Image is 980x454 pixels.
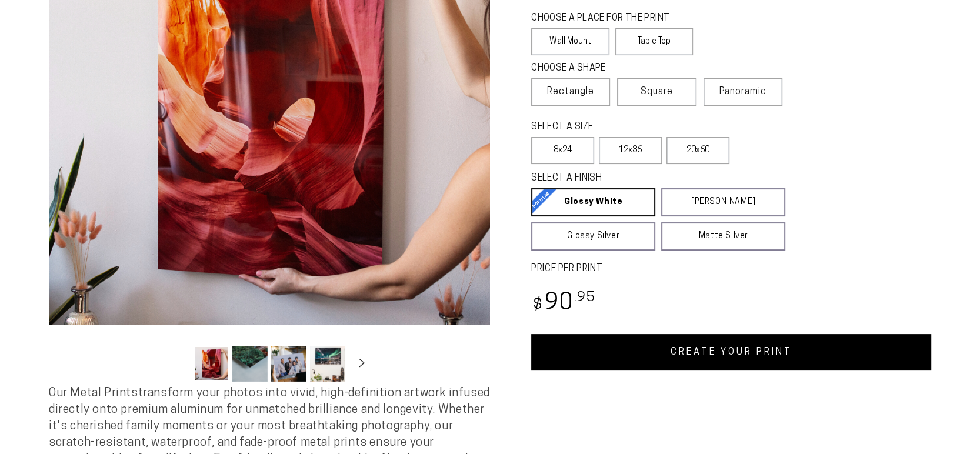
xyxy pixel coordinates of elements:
a: Glossy Silver [531,222,655,251]
legend: CHOOSE A PLACE FOR THE PRINT [531,12,682,25]
button: Load image 1 in gallery view [194,346,229,382]
label: 20x60 [666,137,729,164]
a: Matte Silver [661,222,785,251]
button: Load image 3 in gallery view [271,346,306,382]
button: Load image 2 in gallery view [232,346,268,382]
button: Slide left [164,350,190,376]
legend: SELECT A FINISH [531,172,757,185]
sup: .95 [574,291,595,305]
label: 8x24 [531,137,594,164]
button: Slide right [349,350,375,376]
span: Rectangle [547,85,594,99]
a: CREATE YOUR PRINT [531,334,931,370]
span: Square [641,85,673,99]
span: Panoramic [719,87,766,96]
a: Glossy White [531,188,655,216]
label: Wall Mount [531,28,609,55]
bdi: 90 [531,292,595,315]
label: Table Top [615,28,694,55]
a: [PERSON_NAME] [661,188,785,216]
legend: CHOOSE A SHAPE [531,62,684,75]
button: Load image 4 in gallery view [310,346,345,382]
label: PRICE PER PRINT [531,262,931,276]
legend: SELECT A SIZE [531,121,691,134]
label: 12x36 [599,137,662,164]
span: $ [533,298,543,313]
